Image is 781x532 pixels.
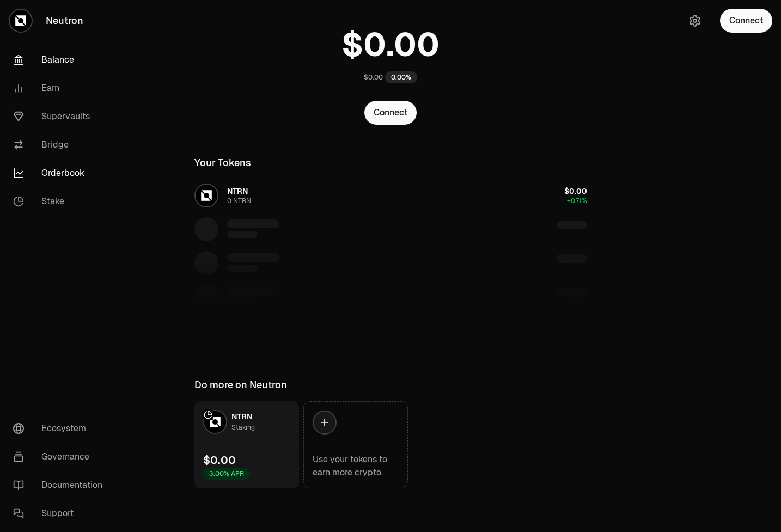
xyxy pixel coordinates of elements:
div: Staking [231,422,255,433]
a: Bridge [4,131,118,159]
div: Your Tokens [194,155,251,170]
a: Earn [4,74,118,102]
div: 0.00% [385,71,417,83]
div: Do more on Neutron [194,377,287,393]
img: NTRN Logo [204,411,226,433]
div: Use your tokens to earn more crypto. [313,453,399,479]
a: Governance [4,443,118,471]
a: NTRN LogoNTRNStaking$0.003.00% APR [194,401,299,488]
div: $0.00 [203,452,236,468]
div: $0.00 [364,73,383,82]
a: Use your tokens to earn more crypto. [303,401,408,488]
a: Ecosystem [4,414,118,443]
a: Stake [4,187,118,216]
a: Documentation [4,471,118,499]
a: Support [4,499,118,528]
a: Orderbook [4,159,118,187]
button: Connect [364,101,417,125]
span: NTRN [231,412,252,421]
a: Balance [4,46,118,74]
button: Connect [720,9,772,33]
a: Supervaults [4,102,118,131]
div: 3.00% APR [203,468,250,480]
